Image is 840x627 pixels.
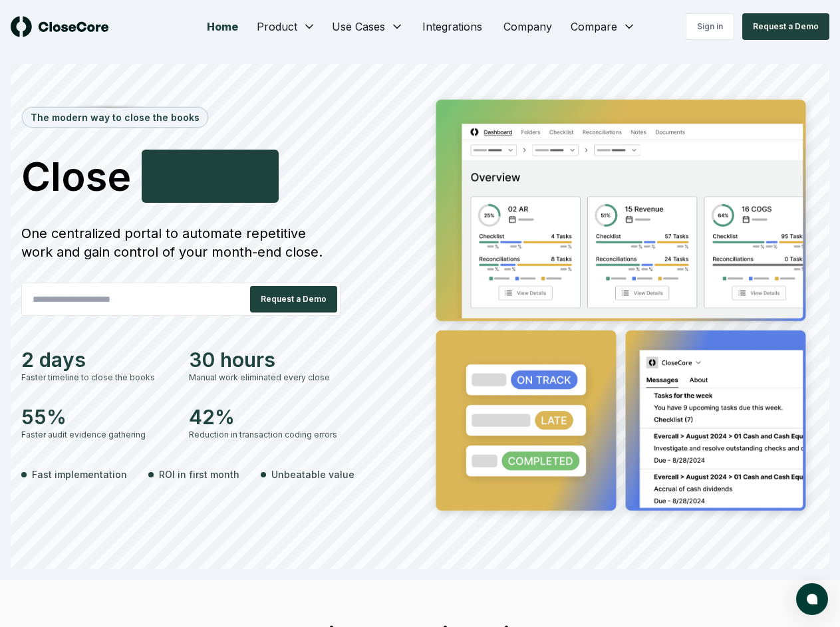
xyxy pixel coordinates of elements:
[189,429,341,441] div: Reduction in transaction coding errors
[324,13,412,40] button: Use Cases
[23,108,208,127] div: The modern way to close the books
[426,90,819,525] img: Jumbotron
[257,19,297,35] span: Product
[686,13,734,40] a: Sign in
[189,348,341,372] div: 30 hours
[189,405,341,429] div: 42%
[271,467,354,481] span: Unbeatable value
[742,13,829,40] button: Request a Demo
[332,19,385,35] span: Use Cases
[21,156,131,196] span: Close
[189,372,341,384] div: Manual work eliminated every close
[250,286,337,313] button: Request a Demo
[21,224,341,261] div: One centralized portal to automate repetitive work and gain control of your month-end close.
[32,467,127,481] span: Fast implementation
[21,348,173,372] div: 2 days
[196,13,249,40] a: Home
[412,13,493,40] a: Integrations
[11,16,109,37] img: logo
[159,467,239,481] span: ROI in first month
[21,372,173,384] div: Faster timeline to close the books
[493,13,563,40] a: Company
[563,13,644,40] button: Compare
[571,19,617,35] span: Compare
[796,583,828,615] button: atlas-launcher
[21,405,173,429] div: 55%
[249,13,324,40] button: Product
[21,429,173,441] div: Faster audit evidence gathering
